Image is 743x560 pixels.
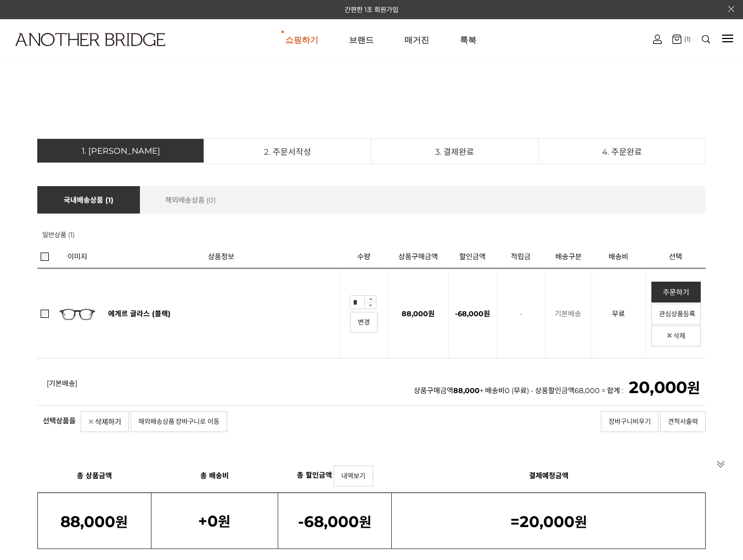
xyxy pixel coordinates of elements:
[601,411,658,432] a: 장바구니비우기
[15,33,165,46] img: logo
[60,514,128,530] strong: 원
[592,268,645,358] td: 무료
[575,386,600,395] span: 68,000
[645,245,706,268] th: 선택
[304,512,359,531] span: 68,000
[131,411,227,432] a: 해외배송상품 장바구니로 이동
[350,312,378,333] a: 변경
[505,386,529,395] span: 0 (무료)
[448,245,497,268] th: 할인금액
[388,245,448,268] th: 상품구매금액
[364,302,376,309] img: 수량감소
[682,35,691,43] span: (1)
[207,512,218,530] span: 0
[55,292,99,336] img: 에게르 글라스 (블랙)
[660,411,706,432] a: 견적서출력
[364,295,376,303] img: 수량증가
[297,471,332,479] strong: 총 할인금액
[453,386,480,395] strong: 88,000
[702,35,710,43] img: search
[198,512,207,530] strong: +
[42,225,706,245] h3: 일반상품 (1)
[520,514,587,530] strong: 원
[52,245,103,268] th: 이미지
[81,411,129,432] a: 삭제하기
[460,20,476,59] a: 룩북
[629,379,700,397] strong: 원
[545,309,581,320] div: 기본배송
[592,245,645,268] th: 배송비
[37,138,205,163] li: 1. [PERSON_NAME]
[545,245,592,268] th: 배송구분
[207,513,230,530] strong: 원
[43,416,76,425] strong: 선택상품을
[371,138,539,164] li: 3. 결제완료
[539,138,706,164] li: 4. 주문완료
[298,512,304,531] strong: -
[653,35,662,44] img: cart
[402,309,435,318] strong: 88,000원
[304,514,371,530] strong: 원
[340,245,388,268] th: 수량
[349,20,374,59] a: 브랜드
[204,138,371,164] li: 2. 주문서작성
[37,358,706,405] td: 상품구매금액 + 배송비 = 합계 :
[108,309,171,318] a: 에게르 글라스 (블랙)
[285,20,318,59] a: 쇼핑하기
[651,304,701,324] a: 관심상품등록
[47,378,77,389] span: [기본배송]
[497,245,545,268] th: 적립금
[520,512,575,531] span: 20,000
[77,471,112,480] strong: 총 상품금액
[5,33,117,73] a: logo
[60,512,115,531] span: 88,000
[672,35,691,44] a: (1)
[531,386,601,395] span: - 상품할인금액
[672,35,682,44] img: cart
[139,186,242,214] a: 해외배송상품 (0)
[37,186,140,214] a: 국내배송상품 (1)
[200,471,229,480] strong: 총 배송비
[458,309,483,318] span: 68,000
[529,471,568,480] strong: 결제예정금액
[520,309,522,318] span: -
[334,466,373,486] a: 내역보기
[345,5,398,14] a: 간편한 1초 회원가입
[103,245,340,268] th: 상품정보
[629,377,687,397] span: 20,000
[510,512,520,531] strong: =
[455,309,490,318] strong: - 원
[651,282,701,303] a: 주문하기
[404,20,429,59] a: 매거진
[651,326,701,346] a: 삭제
